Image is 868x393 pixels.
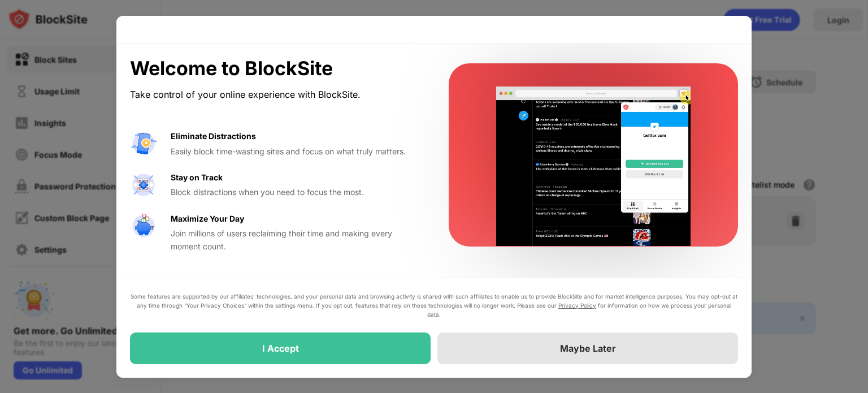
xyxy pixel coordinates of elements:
[171,145,422,158] div: Easily block time-wasting sites and focus on what truly matters.
[171,227,422,253] div: Join millions of users reclaiming their time and making every moment count.
[560,343,616,354] div: Maybe Later
[171,130,256,142] div: Eliminate Distractions
[130,130,157,157] img: value-avoid-distractions.svg
[130,292,738,319] div: Some features are supported by our affiliates’ technologies, and your personal data and browsing ...
[130,213,157,240] img: value-safe-time.svg
[262,343,299,354] div: I Accept
[130,57,422,80] div: Welcome to BlockSite
[171,186,422,198] div: Block distractions when you need to focus the most.
[130,171,157,198] img: value-focus.svg
[130,87,422,103] div: Take control of your online experience with BlockSite.
[171,171,223,184] div: Stay on Track
[171,213,244,225] div: Maximize Your Day
[558,302,596,309] a: Privacy Policy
